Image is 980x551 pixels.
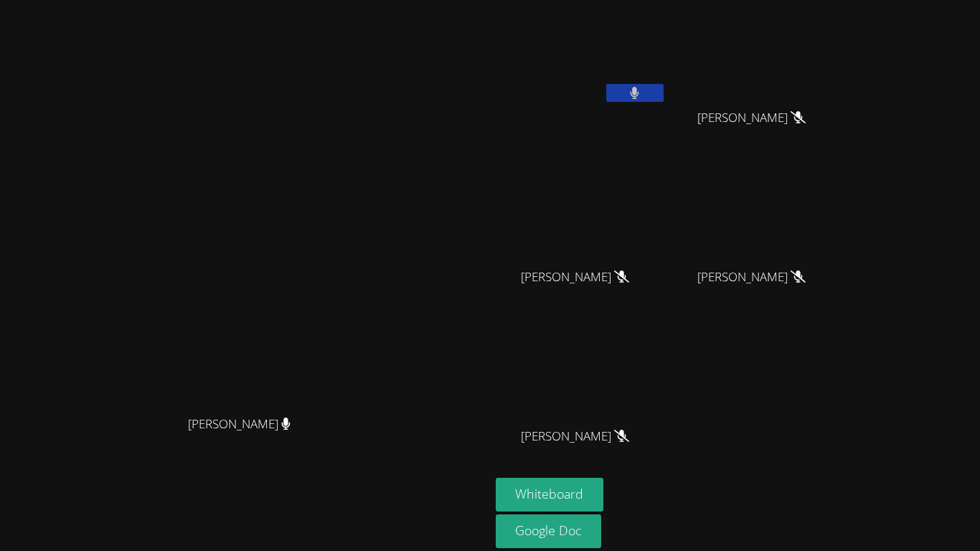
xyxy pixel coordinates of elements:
[188,414,291,435] span: [PERSON_NAME]
[697,267,806,288] span: [PERSON_NAME]
[496,478,604,512] button: Whiteboard
[521,426,629,447] span: [PERSON_NAME]
[521,267,629,288] span: [PERSON_NAME]
[697,108,806,128] span: [PERSON_NAME]
[496,514,602,548] a: Google Doc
